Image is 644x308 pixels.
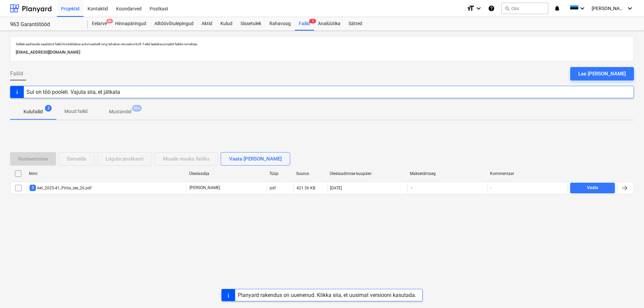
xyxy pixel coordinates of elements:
[578,69,626,78] div: Lae [PERSON_NAME]
[410,185,413,191] span: -
[30,185,92,191] div: Akt_2025-41_Pirita_tee_26.pdf
[296,171,324,176] div: Suurus
[111,17,150,30] a: Hinnapäringud
[221,152,290,166] button: Vaata [PERSON_NAME]
[229,155,282,163] div: Vaata [PERSON_NAME]
[295,17,314,30] div: Failid
[265,17,295,30] a: Rahavoog
[88,17,111,30] a: Eelarve9+
[132,105,142,112] span: 99+
[29,171,184,176] div: Nimi
[16,42,628,46] p: Sellele aadressile saadetud failid töödeldakse automaatselt ning tehakse viirusekontroll. Failid ...
[26,89,120,95] div: Sul on töö pooleli. Vajuta siia, et jätkata
[198,17,216,30] a: Aktid
[297,186,315,190] div: 421.56 KB
[109,108,131,115] p: Mustandid
[10,21,80,28] div: 963 Garantiitööd
[23,108,43,115] p: Kulufailid
[344,17,366,30] a: Sätted
[189,171,264,176] div: Üleslaadija
[30,185,36,191] span: 3
[88,17,111,30] div: Eelarve
[570,183,615,193] button: Vaata
[570,67,634,80] button: Lae [PERSON_NAME]
[269,171,291,176] div: Tüüp
[150,17,198,30] a: Alltöövõtulepingud
[330,186,342,190] div: [DATE]
[490,186,491,190] div: -
[216,17,236,30] a: Kulud
[314,17,344,30] a: Analüütika
[490,171,565,176] div: Kommentaar
[410,171,485,176] div: Maksetähtaeg
[236,17,265,30] a: Sissetulek
[190,185,220,191] p: [PERSON_NAME]
[587,184,598,192] div: Vaata
[330,171,405,176] div: Üleslaadimise kuupäev
[238,292,416,298] div: Planyard rakendus on uuenenud. Klikka siia, et uusimat versiooni kasutada.
[16,49,628,56] p: [EMAIL_ADDRESS][DOMAIN_NAME]
[10,70,23,78] span: Failid
[295,17,314,30] a: Failid3
[45,105,52,112] span: 3
[309,19,316,23] span: 3
[106,19,113,23] span: 9+
[270,186,276,190] div: pdf
[64,108,88,115] p: Muud failid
